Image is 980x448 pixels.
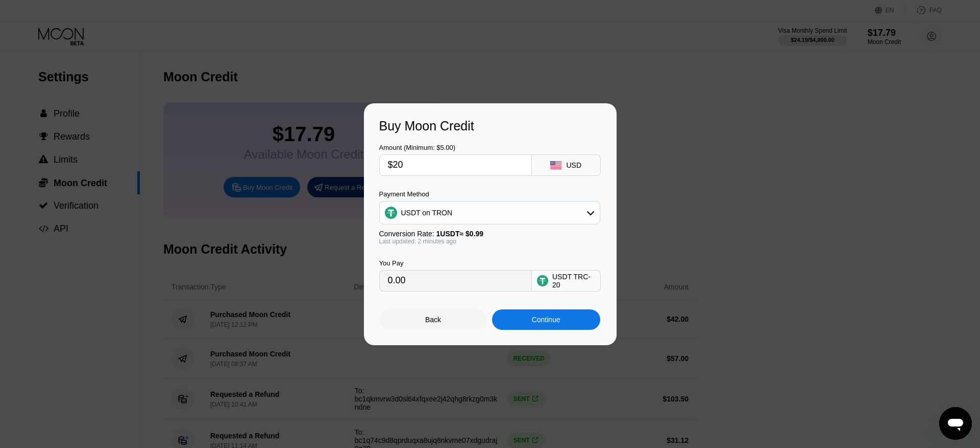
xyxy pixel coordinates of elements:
[388,155,523,175] input: $0.00
[939,407,972,440] iframe: Button to launch messaging window
[532,316,560,324] div: Continue
[379,259,532,267] div: You Pay
[379,144,532,151] div: Amount (Minimum: $5.00)
[380,203,600,223] div: USDT on TRON
[425,316,441,324] div: Back
[379,119,601,133] div: Buy Moon Credit
[379,309,487,330] div: Back
[436,230,484,238] span: 1 USDT ≈ $0.99
[379,190,600,198] div: Payment Method
[566,161,581,169] div: USD
[401,209,453,217] div: USDT on TRON
[379,238,600,245] div: Last updated: 2 minutes ago
[552,273,595,289] div: USDT TRC-20
[492,309,600,330] div: Continue
[379,230,600,238] div: Conversion Rate:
